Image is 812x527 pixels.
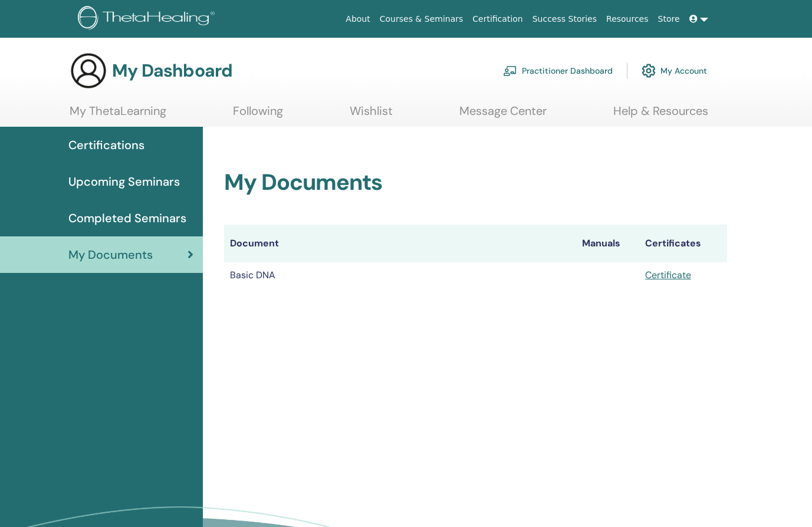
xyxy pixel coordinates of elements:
[468,8,527,30] a: Certification
[224,225,576,262] th: Document
[68,209,186,227] span: Completed Seminars
[224,169,727,196] h2: My Documents
[68,173,180,190] span: Upcoming Seminars
[233,104,283,127] a: Following
[68,136,144,154] span: Certifications
[341,8,374,30] a: About
[528,8,601,30] a: Success Stories
[112,60,232,81] h3: My Dashboard
[642,61,656,81] img: cog.svg
[68,246,153,263] span: My Documents
[459,104,547,127] a: Message Center
[645,269,691,281] a: Certificate
[613,104,708,127] a: Help & Resources
[503,58,613,84] a: Practitioner Dashboard
[350,104,393,127] a: Wishlist
[642,58,707,84] a: My Account
[70,104,166,127] a: My ThetaLearning
[503,65,517,76] img: chalkboard-teacher.svg
[601,8,653,30] a: Resources
[576,225,639,262] th: Manuals
[375,8,468,30] a: Courses & Seminars
[639,225,727,262] th: Certificates
[70,52,107,90] img: generic-user-icon.jpg
[224,262,576,288] td: Basic DNA
[78,6,219,32] img: logo.png
[653,8,685,30] a: Store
